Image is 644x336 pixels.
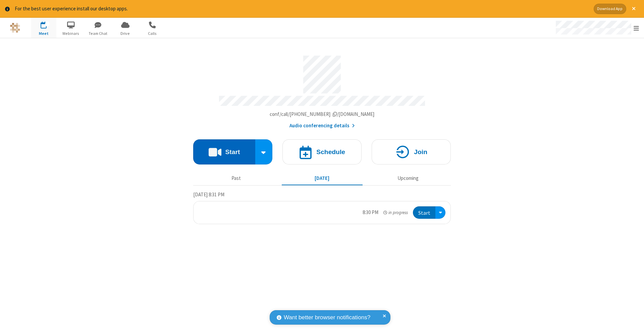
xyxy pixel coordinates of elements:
button: Start [193,139,255,164]
section: Today's Meetings [193,191,451,224]
div: Open menu [435,206,445,219]
em: in progress [383,209,408,216]
span: Want better browser notifications? [284,313,370,322]
section: Account details [193,51,451,129]
img: QA Selenium DO NOT DELETE OR CHANGE [10,23,20,33]
button: Join [372,139,451,164]
button: Logo [2,18,28,38]
div: Start conference options [255,139,273,164]
span: Drive [113,30,138,37]
div: For the best user experience install our desktop apps. [15,5,589,13]
div: Open menu [549,18,644,38]
span: Copy my meeting room link [270,111,375,117]
div: 8:30 PM [363,209,378,216]
button: Schedule [282,139,362,164]
span: Webinars [58,30,84,37]
div: 1 [45,21,50,26]
button: Close alert [629,4,639,14]
button: Copy my meeting room linkCopy my meeting room link [270,111,375,118]
h4: Join [414,149,427,155]
span: Meet [31,30,56,37]
button: Start [413,206,435,219]
button: Download App [594,4,626,14]
button: [DATE] [282,172,363,185]
span: Team Chat [86,30,111,37]
button: Past [196,172,277,185]
h4: Start [225,149,240,155]
span: [DATE] 8:31 PM [193,191,224,198]
button: Audio conferencing details [289,122,355,130]
button: Upcoming [368,172,448,185]
h4: Schedule [316,149,345,155]
span: Calls [140,30,165,37]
